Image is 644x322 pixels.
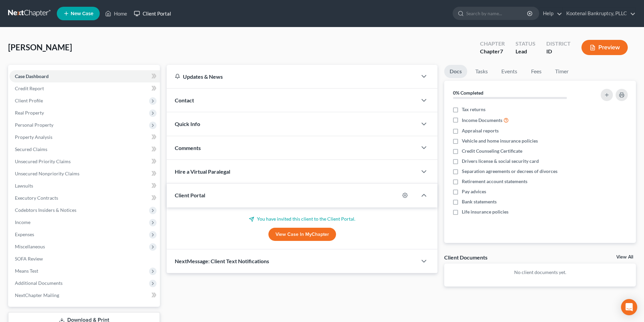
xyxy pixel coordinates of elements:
span: Personal Property [15,122,53,128]
a: Credit Report [9,82,160,95]
a: Unsecured Nonpriority Claims [9,168,160,180]
span: Codebtors Insiders & Notices [15,207,76,213]
div: Lead [516,48,535,55]
div: District [546,40,571,48]
span: Credit Counseling Certificate [462,148,522,154]
span: Unsecured Priority Claims [15,158,71,164]
span: Tax returns [462,106,485,113]
span: Comments [175,145,201,151]
div: Client Documents [444,254,487,261]
p: No client documents yet. [450,269,630,276]
span: Property Analysis [15,134,52,140]
span: Lawsuits [15,183,33,189]
span: NextMessage: Client Text Notifications [175,258,269,264]
input: Search by name... [466,7,528,20]
a: Client Portal [130,7,174,20]
a: Lawsuits [9,180,160,192]
a: SOFA Review [9,253,160,265]
span: Unsecured Nonpriority Claims [15,171,79,176]
a: Home [102,7,130,20]
a: Help [540,7,562,20]
div: Open Intercom Messenger [621,299,637,315]
span: Vehicle and home insurance policies [462,138,538,144]
span: Credit Report [15,85,44,91]
span: Executory Contracts [15,195,58,201]
span: Drivers license & social security card [462,158,539,165]
a: Secured Claims [9,143,160,155]
span: 7 [500,48,503,54]
div: ID [546,48,571,55]
a: Tasks [470,65,493,78]
span: Retirement account statements [462,178,527,185]
a: View Case in MyChapter [268,228,336,241]
a: View All [616,255,633,259]
a: Events [496,65,523,78]
a: Executory Contracts [9,192,160,204]
span: SOFA Review [15,256,43,262]
span: Life insurance policies [462,208,508,215]
span: Miscellaneous [15,244,45,249]
span: Income Documents [462,117,502,124]
strong: 0% Completed [453,90,483,96]
span: Secured Claims [15,146,47,152]
p: You have invited this client to the Client Portal. [175,216,429,222]
span: Client Profile [15,98,43,103]
a: Timer [550,65,574,78]
span: Appraisal reports [462,127,499,134]
span: Real Property [15,110,44,116]
div: Chapter [480,40,505,48]
a: Unsecured Priority Claims [9,155,160,168]
span: Expenses [15,231,34,237]
span: Bank statements [462,198,497,205]
span: Additional Documents [15,280,63,286]
a: Docs [444,65,467,78]
span: Means Test [15,268,38,274]
a: Case Dashboard [9,70,160,82]
a: NextChapter Mailing [9,289,160,301]
div: Updates & News [175,73,409,80]
span: Separation agreements or decrees of divorces [462,168,557,175]
span: Client Portal [175,192,205,198]
span: Income [15,219,30,225]
a: Property Analysis [9,131,160,143]
span: Contact [175,97,194,103]
span: NextChapter Mailing [15,292,59,298]
span: New Case [71,11,93,16]
div: Chapter [480,48,505,55]
div: Status [516,40,535,48]
span: Case Dashboard [15,73,49,79]
span: [PERSON_NAME] [8,42,72,52]
span: Quick Info [175,121,200,127]
a: Fees [525,65,547,78]
span: Hire a Virtual Paralegal [175,168,230,175]
span: Pay advices [462,188,486,195]
a: Kootenai Bankruptcy, PLLC [563,7,636,20]
button: Preview [581,40,628,55]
